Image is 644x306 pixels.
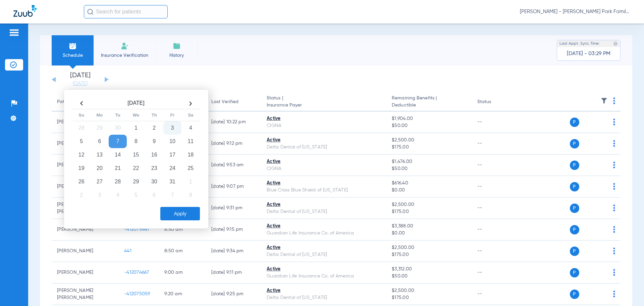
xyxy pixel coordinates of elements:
[570,118,579,127] span: P
[472,93,517,112] th: Status
[392,187,466,194] span: $0.00
[267,187,381,194] div: Blue Cross Blue Shield of [US_STATE]
[520,8,631,15] span: [PERSON_NAME] - [PERSON_NAME] Park Family Dentistry
[124,249,131,253] span: 441
[570,268,579,277] span: P
[267,230,381,237] div: Guardian Life Insurance Co. of America
[570,247,579,256] span: P
[57,98,113,105] div: Patient Name
[206,241,261,262] td: [DATE] 9:34 PM
[267,273,381,280] div: Guardian Life Insurance Co. of America
[267,144,381,151] div: Delta Dental of [US_STATE]
[613,205,615,211] img: group-dot-blue.svg
[60,80,100,87] a: [DATE]
[99,52,151,59] span: Insurance Verification
[392,180,466,187] span: $616.40
[206,262,261,283] td: [DATE] 9:11 PM
[267,180,381,187] div: Active
[392,208,466,215] span: $175.00
[613,248,615,254] img: group-dot-blue.svg
[392,115,466,122] span: $1,904.00
[601,97,607,104] img: filter.svg
[267,122,381,129] div: CIGNA
[559,40,600,47] span: Last Appt. Sync Time:
[392,294,466,301] span: $175.00
[472,176,517,198] td: --
[472,198,517,219] td: --
[267,251,381,258] div: Delta Dental of [US_STATE]
[159,283,206,305] td: 9:20 AM
[392,165,466,172] span: $50.00
[267,208,381,215] div: Delta Dental of [US_STATE]
[124,292,150,296] span: -412075059
[392,144,466,151] span: $175.00
[613,269,615,276] img: group-dot-blue.svg
[392,251,466,258] span: $175.00
[121,42,129,50] img: Manual Insurance Verification
[52,262,119,283] td: [PERSON_NAME]
[52,241,119,262] td: [PERSON_NAME]
[206,133,261,155] td: [DATE] 9:12 PM
[267,294,381,301] div: Delta Dental of [US_STATE]
[570,182,579,191] span: P
[613,183,615,190] img: group-dot-blue.svg
[267,137,381,144] div: Active
[472,283,517,305] td: --
[9,29,19,37] img: hamburger-icon
[206,219,261,241] td: [DATE] 9:15 PM
[613,119,615,125] img: group-dot-blue.svg
[567,50,610,57] span: [DATE] - 03:29 PM
[392,201,466,208] span: $2,500.00
[206,155,261,176] td: [DATE] 9:53 AM
[206,283,261,305] td: [DATE] 9:25 PM
[267,201,381,208] div: Active
[267,115,381,122] div: Active
[211,98,238,105] div: Last Verified
[392,287,466,294] span: $2,500.00
[124,227,149,232] span: -412075441
[206,198,261,219] td: [DATE] 9:31 PM
[392,122,466,129] span: $50.00
[206,112,261,133] td: [DATE] 10:22 PM
[472,219,517,241] td: --
[392,102,466,109] span: Deductible
[211,98,256,105] div: Last Verified
[267,266,381,273] div: Active
[613,162,615,168] img: group-dot-blue.svg
[392,158,466,165] span: $1,476.00
[472,112,517,133] td: --
[267,165,381,172] div: CIGNA
[570,139,579,148] span: P
[570,225,579,234] span: P
[159,262,206,283] td: 9:00 AM
[613,226,615,233] img: group-dot-blue.svg
[52,219,119,241] td: [PERSON_NAME]
[267,223,381,230] div: Active
[84,5,168,18] input: Search for patients
[472,241,517,262] td: --
[613,140,615,147] img: group-dot-blue.svg
[161,52,193,59] span: History
[57,52,89,59] span: Schedule
[60,72,100,87] li: [DATE]
[386,93,472,112] th: Remaining Benefits |
[267,102,381,109] span: Insurance Payer
[91,98,181,109] th: [DATE]
[159,241,206,262] td: 8:50 AM
[159,219,206,241] td: 8:50 AM
[570,161,579,170] span: P
[206,176,261,198] td: [DATE] 9:07 PM
[267,244,381,251] div: Active
[613,291,615,297] img: group-dot-blue.svg
[267,158,381,165] div: Active
[392,244,466,251] span: $2,500.00
[160,207,200,220] button: Apply
[261,93,386,112] th: Status |
[472,155,517,176] td: --
[392,223,466,230] span: $3,388.00
[392,273,466,280] span: $50.00
[392,230,466,237] span: $0.00
[87,9,93,15] img: Search Icon
[69,42,77,50] img: Schedule
[173,42,181,50] img: History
